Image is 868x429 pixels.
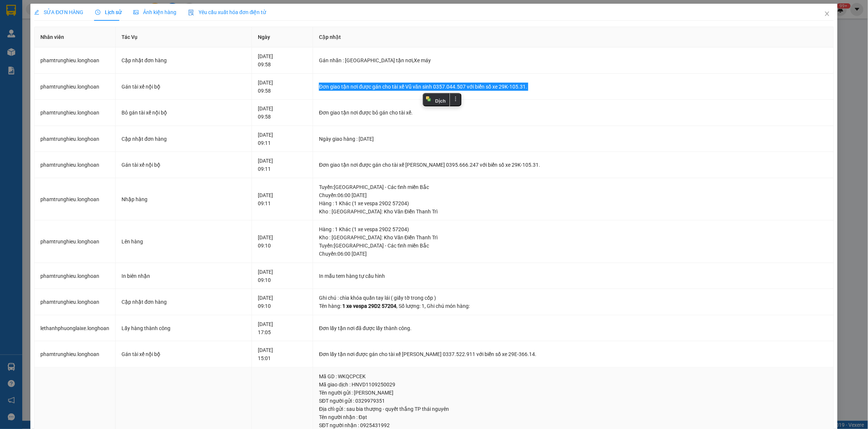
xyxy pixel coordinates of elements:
[34,220,116,263] td: phamtrunghieu.longhoan
[34,178,116,221] td: phamtrunghieu.longhoan
[258,131,307,147] div: [DATE] 09:11
[122,56,246,64] div: Cập nhật đơn hàng
[95,9,122,15] span: Lịch sử
[34,9,83,15] span: SỬA ĐƠN HÀNG
[34,10,39,15] span: edit
[34,74,116,100] td: phamtrunghieu.longhoan
[122,298,246,306] div: Cập nhật đơn hàng
[34,315,116,342] td: lethanhphuonglaixe.longhoan
[122,350,246,358] div: Gán tài xế nội bộ
[258,268,307,284] div: [DATE] 09:10
[34,341,116,368] td: phamtrunghieu.longhoan
[122,109,246,117] div: Bỏ gán tài xế nội bộ
[258,320,307,336] div: [DATE] 17:05
[319,389,828,397] div: Tên người gửi : [PERSON_NAME]
[34,47,116,74] td: phamtrunghieu.longhoan
[34,100,116,126] td: phamtrunghieu.longhoan
[34,152,116,178] td: phamtrunghieu.longhoan
[319,413,828,421] div: Tên người nhận : Đạt
[188,10,194,16] img: icon
[122,135,246,143] div: Cập nhật đơn hàng
[95,10,100,15] span: clock-circle
[319,397,828,405] div: SĐT người gửi : 0329979351
[319,242,828,258] div: Tuyến : [GEOGRAPHIC_DATA] - Các tỉnh miền Bắc Chuyến: 06:00 [DATE]
[422,303,425,309] span: 1
[34,263,116,289] td: phamtrunghieu.longhoan
[188,9,266,15] span: Yêu cầu xuất hóa đơn điện tử
[122,195,246,203] div: Nhập hàng
[319,199,828,207] div: Hàng : 1 Khác (1 xe vespa 29D2 57204)
[133,10,139,15] span: picture
[319,233,828,242] div: Kho : [GEOGRAPHIC_DATA]: Kho Văn Điển Thanh Trì
[258,346,307,362] div: [DATE] 15:01
[319,405,828,413] div: Địa chỉ gửi : sau bia thượng - quyết thắng TP thái nguyên
[319,380,828,389] div: Mã giao dịch : HNVD1109250029
[313,27,834,47] th: Cập nhật
[319,56,828,64] div: Gán nhãn : [GEOGRAPHIC_DATA] tận nơi,Xe máy
[133,9,176,15] span: Ảnh kiện hàng
[319,324,828,332] div: Đơn lấy tận nơi đã được lấy thành công.
[319,135,828,143] div: Ngày giao hàng : [DATE]
[122,237,246,246] div: Lên hàng
[319,272,828,280] div: In mẫu tem hàng tự cấu hình
[319,225,828,233] div: Hàng : 1 Khác (1 xe vespa 29D2 57204)
[319,372,828,380] div: Mã GD : WKQCPCEK
[258,79,307,95] div: [DATE] 09:58
[319,83,828,91] div: Đơn giao tận nơi được gán cho tài xế Vũ văn sinh 0357.044.507 với biển số xe 29K-105.31.
[34,289,116,315] td: phamtrunghieu.longhoan
[319,109,828,117] div: Đơn giao tận nơi được bỏ gán cho tài xế.
[258,157,307,173] div: [DATE] 09:11
[116,27,252,47] th: Tác Vụ
[342,303,396,309] span: 1 xe vespa 29D2 57204
[258,233,307,250] div: [DATE] 09:10
[817,4,838,24] button: Close
[319,207,828,216] div: Kho : [GEOGRAPHIC_DATA]: Kho Văn Điển Thanh Trì
[258,294,307,310] div: [DATE] 09:10
[319,302,828,310] div: Tên hàng: , Số lượng: , Ghi chú món hàng:
[122,272,246,280] div: In biên nhận
[122,83,246,91] div: Gán tài xế nội bộ
[34,126,116,152] td: phamtrunghieu.longhoan
[319,183,828,199] div: Tuyến : [GEOGRAPHIC_DATA] - Các tỉnh miền Bắc Chuyến: 06:00 [DATE]
[252,27,313,47] th: Ngày
[122,161,246,169] div: Gán tài xế nội bộ
[258,191,307,207] div: [DATE] 09:11
[824,11,830,17] span: close
[122,324,246,332] div: Lấy hàng thành công
[258,104,307,121] div: [DATE] 09:58
[319,350,828,358] div: Đơn lấy tận nơi được gán cho tài xế [PERSON_NAME] 0337.522.911 với biển số xe 29E-366.14.
[319,294,828,302] div: Ghi chú : chìa khóa quấn tay lái ( giấy tờ trong cốp )
[34,27,116,47] th: Nhân viên
[258,52,307,69] div: [DATE] 09:58
[319,161,828,169] div: Đơn giao tận nơi được gán cho tài xế [PERSON_NAME] 0395.666.247 với biển số xe 29K-105.31.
